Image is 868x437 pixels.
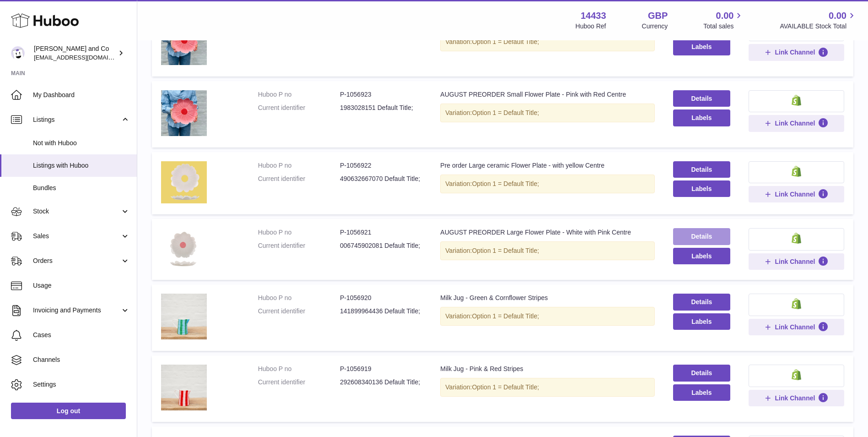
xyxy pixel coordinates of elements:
[780,10,857,31] a: 0.00 AVAILABLE Stock Total
[673,294,730,310] a: Details
[161,294,207,339] img: Milk Jug - Green & Cornflower Stripes
[340,294,422,302] dd: P-1056920
[780,22,857,31] span: AVAILABLE Stock Total
[792,233,801,244] img: shopify-small.png
[472,109,539,116] span: Option 1 = Default Title;
[161,161,207,203] img: Pre order Large ceramic Flower Plate - with yellow Centre
[775,257,815,266] span: Link Channel
[775,190,815,198] span: Link Channel
[340,365,422,373] dd: P-1056919
[33,115,120,124] span: Listings
[792,298,801,309] img: shopify-small.png
[258,175,340,183] dt: Current identifier
[258,228,340,237] dt: Huboo P no
[340,241,422,250] dd: 006745902081 Default Title;
[716,10,734,22] span: 0.00
[576,22,606,31] div: Huboo Ref
[33,257,120,265] span: Orders
[440,378,655,397] div: Variation:
[673,90,730,107] a: Details
[33,306,120,315] span: Invoicing and Payments
[472,312,539,320] span: Option 1 = Default Title;
[161,228,207,268] img: AUGUST PREORDER Large Flower Plate - White with Pink Centre
[11,403,126,419] a: Log out
[161,90,207,136] img: AUGUST PREORDER Small Flower Plate - Pink with Red Centre
[33,355,130,364] span: Channels
[775,394,815,402] span: Link Channel
[440,228,655,237] div: AUGUST PREORDER Large Flower Plate - White with Pink Centre
[673,228,730,245] a: Details
[673,365,730,381] a: Details
[673,384,730,401] button: Labels
[749,253,844,270] button: Link Channel
[258,307,340,316] dt: Current identifier
[340,104,422,112] dd: 1983028151 Default Title;
[775,323,815,331] span: Link Channel
[703,10,744,31] a: 0.00 Total sales
[11,46,25,60] img: internalAdmin-14433@internal.huboo.com
[33,281,130,290] span: Usage
[33,232,120,240] span: Sales
[34,54,135,61] span: [EMAIL_ADDRESS][DOMAIN_NAME]
[440,365,655,373] div: Milk Jug - Pink & Red Stripes
[440,104,655,122] div: Variation:
[673,248,730,264] button: Labels
[673,38,730,55] button: Labels
[792,95,801,106] img: shopify-small.png
[33,207,120,216] span: Stock
[258,90,340,99] dt: Huboo P no
[648,10,668,22] strong: GBP
[775,119,815,127] span: Link Channel
[258,294,340,302] dt: Huboo P no
[161,19,207,65] img: AUGUST PREORDER large Flower Plate - Pink with Red Centre
[34,44,116,62] div: [PERSON_NAME] and Co
[440,90,655,99] div: AUGUST PREORDER Small Flower Plate - Pink with Red Centre
[258,161,340,170] dt: Huboo P no
[340,378,422,387] dd: 292608340136 Default Title;
[673,180,730,197] button: Labels
[33,184,130,192] span: Bundles
[673,109,730,126] button: Labels
[472,180,539,187] span: Option 1 = Default Title;
[440,241,655,260] div: Variation:
[440,175,655,193] div: Variation:
[829,10,846,22] span: 0.00
[340,161,422,170] dd: P-1056922
[642,22,668,31] div: Currency
[33,331,130,339] span: Cases
[673,313,730,330] button: Labels
[775,48,815,56] span: Link Channel
[33,380,130,389] span: Settings
[673,161,730,178] a: Details
[749,319,844,335] button: Link Channel
[749,44,844,60] button: Link Channel
[472,38,539,45] span: Option 1 = Default Title;
[440,294,655,302] div: Milk Jug - Green & Cornflower Stripes
[792,369,801,380] img: shopify-small.png
[33,91,130,99] span: My Dashboard
[33,161,130,170] span: Listings with Huboo
[340,307,422,316] dd: 141899964436 Default Title;
[749,390,844,406] button: Link Channel
[792,166,801,177] img: shopify-small.png
[440,33,655,51] div: Variation:
[581,10,606,22] strong: 14433
[472,383,539,391] span: Option 1 = Default Title;
[258,104,340,112] dt: Current identifier
[258,378,340,387] dt: Current identifier
[33,139,130,147] span: Not with Huboo
[340,175,422,183] dd: 490632667070 Default Title;
[749,186,844,202] button: Link Channel
[472,247,539,254] span: Option 1 = Default Title;
[440,307,655,326] div: Variation:
[258,241,340,250] dt: Current identifier
[340,90,422,99] dd: P-1056923
[340,228,422,237] dd: P-1056921
[258,365,340,373] dt: Huboo P no
[440,161,655,170] div: Pre order Large ceramic Flower Plate - with yellow Centre
[161,365,207,410] img: Milk Jug - Pink & Red Stripes
[703,22,744,31] span: Total sales
[749,115,844,131] button: Link Channel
